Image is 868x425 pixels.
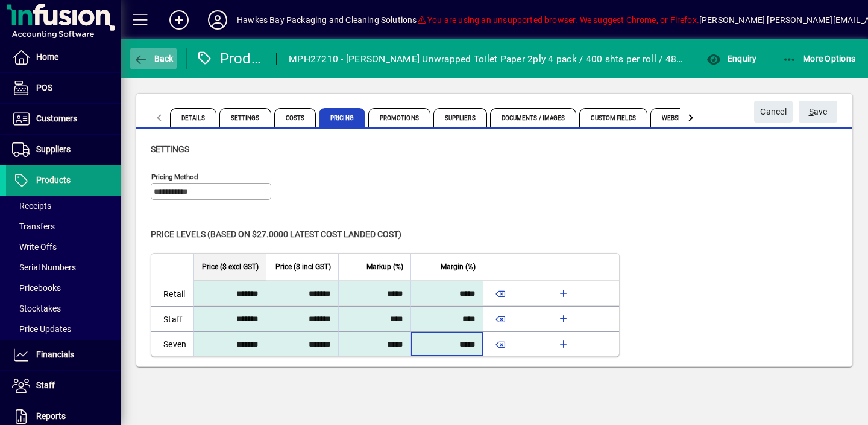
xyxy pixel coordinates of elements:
[6,278,121,298] a: Pricebooks
[151,306,193,331] td: Staff
[579,108,647,127] span: Custom Fields
[12,201,51,211] span: Receipts
[6,42,121,72] a: Home
[12,242,57,252] span: Write Offs
[703,48,759,69] button: Enquiry
[36,144,71,154] span: Suppliers
[133,54,174,63] span: Back
[36,411,66,421] span: Reports
[12,222,55,231] span: Transfers
[433,108,487,127] span: Suppliers
[366,260,403,273] span: Markup (%)
[12,324,71,334] span: Price Updates
[368,108,430,127] span: Promotions
[6,319,121,339] a: Price Updates
[6,298,121,319] a: Stocktakes
[6,104,121,134] a: Customers
[417,15,699,25] span: You are using an unsupported browser. We suggest Chrome, or Firefox.
[809,107,814,117] span: S
[319,108,365,127] span: Pricing
[6,371,121,401] a: Staff
[441,260,476,273] span: Margin (%)
[36,52,58,62] span: Home
[36,175,71,185] span: Products
[12,283,61,293] span: Pricebooks
[799,101,837,123] button: Save
[198,9,237,31] button: Profile
[151,281,193,306] td: Retail
[6,257,121,278] a: Serial Numbers
[237,10,417,30] div: Hawkes Bay Packaging and Cleaning Solutions
[6,340,121,370] a: Financials
[202,260,259,273] span: Price ($ excl GST)
[490,108,577,127] span: Documents / Images
[196,49,265,68] div: Product
[650,108,699,127] span: Website
[36,350,74,359] span: Financials
[6,135,121,165] a: Suppliers
[151,331,193,356] td: Seven
[219,108,271,127] span: Settings
[760,102,787,122] span: Cancel
[170,108,216,127] span: Details
[36,380,55,390] span: Staff
[151,144,189,154] span: Settings
[754,101,793,123] button: Cancel
[809,102,828,122] span: ave
[289,50,685,69] div: MPH27210 - [PERSON_NAME] Unwrapped Toilet Paper 2ply 4 pack / 400 shts per roll / 48 units per ctn
[36,83,52,92] span: POS
[706,54,756,63] span: Enquiry
[12,304,61,313] span: Stocktakes
[275,260,331,273] span: Price ($ incl GST)
[121,48,187,69] app-page-header-button: Back
[151,173,198,181] mat-label: Pricing method
[151,229,401,239] span: Price levels (based on $27.0000 Latest cost landed cost)
[6,237,121,257] a: Write Offs
[782,54,856,63] span: More Options
[36,113,77,123] span: Customers
[6,73,121,103] a: POS
[779,48,859,69] button: More Options
[12,263,76,272] span: Serial Numbers
[130,48,177,69] button: Back
[6,196,121,216] a: Receipts
[6,216,121,237] a: Transfers
[274,108,316,127] span: Costs
[160,9,198,31] button: Add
